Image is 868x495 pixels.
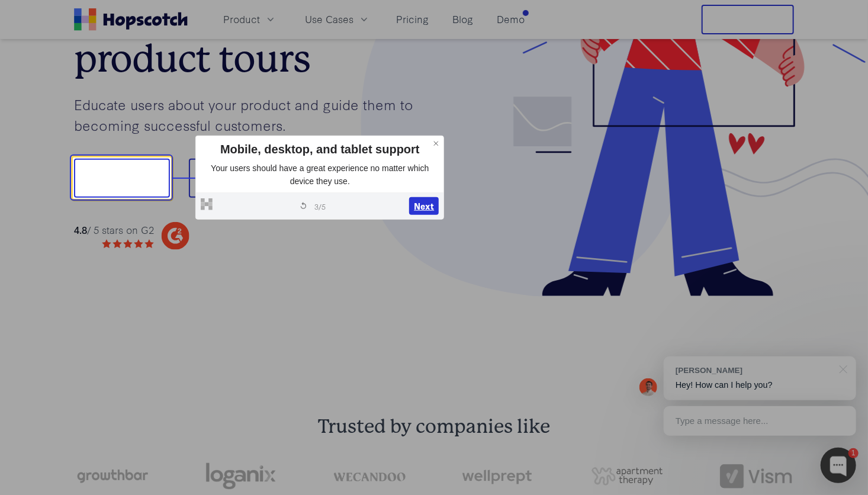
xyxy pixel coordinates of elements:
[314,201,326,211] span: 3 / 5
[216,9,284,29] button: Product
[19,415,849,439] h2: Trusted by companies like
[391,9,433,29] a: Pricing
[305,12,353,27] span: Use Cases
[702,5,794,34] button: Free Trial
[676,365,832,376] div: [PERSON_NAME]
[462,467,535,487] img: wellprept logo
[676,379,844,391] p: Hey! How can I help you?
[591,467,664,486] img: png-apartment-therapy-house-studio-apartment-home
[74,223,154,237] div: / 5 stars on G2
[409,197,439,215] button: Next
[664,406,856,436] div: Type a message here...
[74,94,434,135] p: Educate users about your product and guide them to becoming successful customers.
[189,159,304,198] button: Book a demo
[639,378,657,396] img: Mark Spera
[492,9,529,29] a: Demo
[720,464,792,488] img: vism logo
[201,162,439,188] p: Your users should have a great experience no matter which device they use.
[201,141,439,157] div: Mobile, desktop, and tablet support
[448,9,478,29] a: Blog
[298,9,377,29] button: Use Cases
[223,12,260,27] span: Product
[74,159,170,198] button: Show me!
[848,448,859,458] div: 1
[74,8,188,31] a: Home
[333,471,406,481] img: wecandoo-logo
[74,223,87,236] strong: 4.8
[76,470,148,483] img: growthbar-logo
